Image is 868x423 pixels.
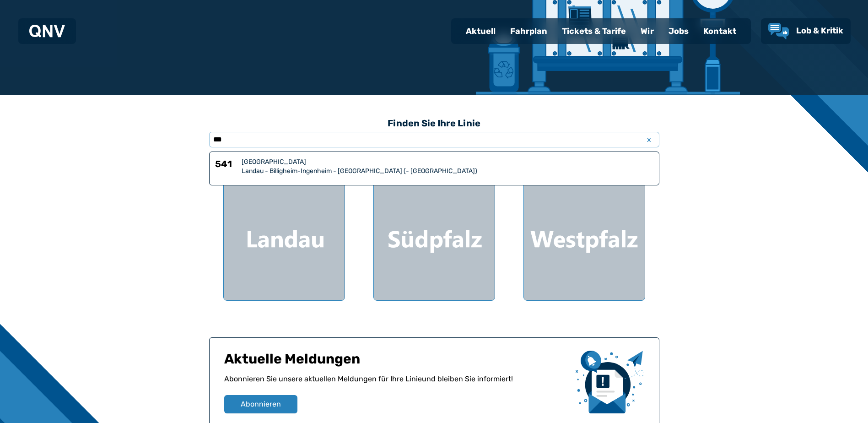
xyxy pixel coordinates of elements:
div: [GEOGRAPHIC_DATA] [242,157,653,167]
span: Lob & Kritik [796,26,843,36]
h6: 541 [215,157,238,176]
a: Landau Region Landau [223,157,345,301]
span: Abonnieren [241,399,281,410]
a: Wir [633,19,661,43]
img: QNV Logo [29,25,65,38]
h3: Finden Sie Ihre Linie [209,113,659,133]
img: newsletter [576,351,644,413]
p: Abonnieren Sie unsere aktuellen Meldungen für Ihre Linie und bleiben Sie informiert! [224,374,568,395]
button: Abonnieren [224,395,297,413]
a: Tickets & Tarife [555,19,633,43]
a: Aktuell [458,19,503,43]
a: Fahrplan [503,19,555,43]
div: Landau - Billigheim-Ingenheim - [GEOGRAPHIC_DATA] (- [GEOGRAPHIC_DATA]) [242,167,653,176]
span: x [643,134,656,145]
a: [GEOGRAPHIC_DATA] Region Südpfalz [373,157,495,301]
a: Lob & Kritik [768,23,843,39]
a: QNV Logo [29,22,65,40]
a: Jobs [661,19,696,43]
a: Westpfalz Region Westpfalz [523,157,645,301]
a: Kontakt [696,19,744,43]
h1: Aktuelle Meldungen [224,351,568,374]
